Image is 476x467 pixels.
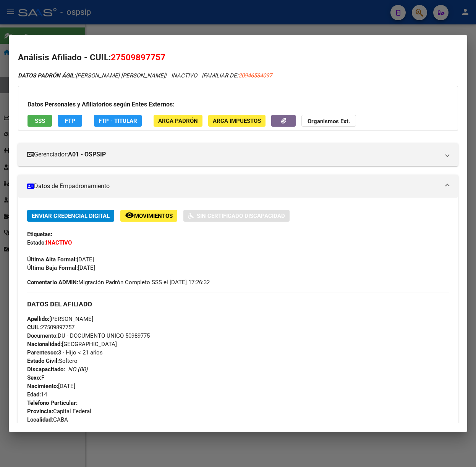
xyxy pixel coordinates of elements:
h2: Análisis Afiliado - CUIL: [18,51,458,64]
strong: Provincia: [27,408,53,415]
button: Sin Certificado Discapacidad [183,210,290,222]
span: [GEOGRAPHIC_DATA] [27,341,117,348]
span: [PERSON_NAME] [PERSON_NAME] [18,72,165,79]
span: 27509897757 [27,324,74,331]
i: NO (00) [68,366,87,373]
strong: DATOS PADRÓN ÁGIL: [18,72,76,79]
span: 27509897757 [111,52,165,62]
strong: Última Alta Formal: [27,256,77,263]
span: SSS [35,118,45,124]
mat-icon: remove_red_eye [125,211,134,220]
button: Organismos Ext. [301,115,356,127]
span: Migración Padrón Completo SSS el [DATE] 17:26:32 [27,278,210,287]
strong: Estado Civil: [27,357,59,364]
span: [PERSON_NAME] [27,316,93,322]
span: [DATE] [27,264,95,271]
span: Sin Certificado Discapacidad [197,213,285,219]
strong: Nacimiento: [27,383,58,390]
h3: DATOS DEL AFILIADO [27,300,449,308]
span: DU - DOCUMENTO UNICO 50989775 [27,332,150,339]
button: Enviar Credencial Digital [27,210,114,222]
span: ARCA Padrón [158,118,198,124]
span: CABA [27,416,68,423]
span: 20946584097 [238,72,272,79]
mat-expansion-panel-header: Datos de Empadronamiento [18,175,458,198]
strong: INACTIVO [46,239,72,246]
mat-expansion-panel-header: Gerenciador:A01 - OSPSIP [18,143,458,166]
span: [DATE] [27,256,94,263]
strong: Teléfono Particular: [27,399,78,406]
button: Movimientos [120,210,177,222]
strong: CUIL: [27,324,41,331]
span: Enviar Credencial Digital [32,213,110,219]
span: 3 - Hijo < 21 años [27,349,103,356]
button: FTP [58,115,82,127]
strong: Parentesco: [27,349,58,356]
mat-panel-title: Datos de Empadronamiento [27,182,440,191]
span: Movimientos [134,213,173,219]
i: | INACTIVO | [18,72,272,79]
iframe: Intercom live chat [450,441,468,459]
strong: Sexo: [27,374,41,381]
button: ARCA Impuestos [208,115,266,127]
span: ARCA Impuestos [213,118,261,124]
strong: Etiquetas: [27,231,52,238]
strong: Nacionalidad: [27,341,62,348]
span: [DATE] [27,383,75,390]
strong: Documento: [27,332,58,339]
span: FAMILIAR DE: [203,72,272,79]
h3: Datos Personales y Afiliatorios según Entes Externos: [28,100,448,109]
span: FTP [65,118,75,124]
strong: Discapacitado: [27,366,65,373]
span: F [27,374,44,381]
strong: Apellido: [27,316,49,322]
button: FTP - Titular [94,115,142,127]
strong: Comentario ADMIN: [27,279,78,286]
strong: Edad: [27,391,41,398]
strong: Localidad: [27,416,53,423]
span: Soltero [27,357,78,364]
strong: A01 - OSPSIP [68,150,106,159]
strong: Última Baja Formal: [27,264,78,271]
span: FTP - Titular [99,118,137,124]
strong: Organismos Ext. [308,118,350,125]
button: ARCA Padrón [154,115,202,127]
mat-panel-title: Gerenciador: [27,150,440,159]
strong: Estado: [27,239,46,246]
button: SSS [28,115,52,127]
span: 14 [27,391,47,398]
span: Capital Federal [27,408,91,415]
